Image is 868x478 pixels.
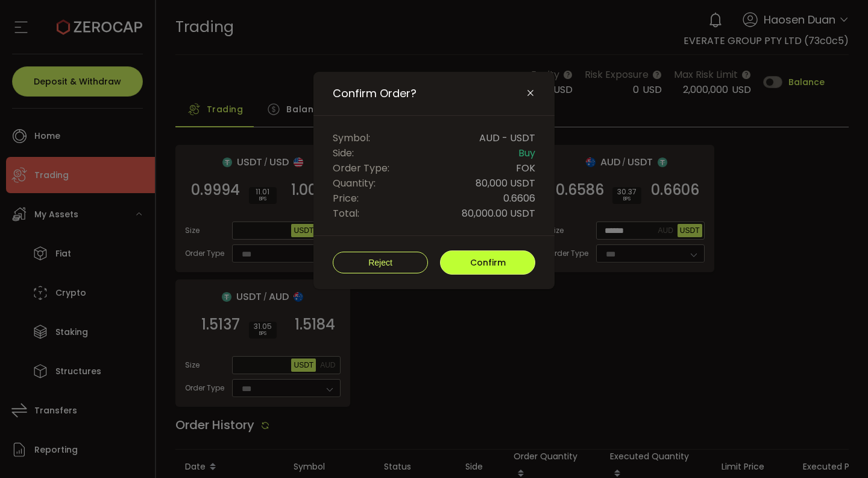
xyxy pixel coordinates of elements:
span: Order Type: [333,161,389,176]
span: AUD - USDT [479,130,535,145]
span: 0.6606 [503,191,535,206]
span: Price: [333,191,359,206]
span: Quantity: [333,176,376,191]
span: Total: [333,206,359,221]
span: Buy [518,145,535,161]
button: Reject [333,252,428,273]
span: Side: [333,145,354,161]
button: Confirm [440,250,535,275]
span: Reject [368,258,392,267]
span: FOK [516,161,535,176]
span: Confirm [470,257,506,269]
div: Confirm Order? [313,72,555,289]
span: 80,000.00 USDT [462,206,535,221]
iframe: Chat Widget [725,348,868,478]
span: Symbol: [333,130,370,145]
span: 80,000 USDT [476,176,535,191]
